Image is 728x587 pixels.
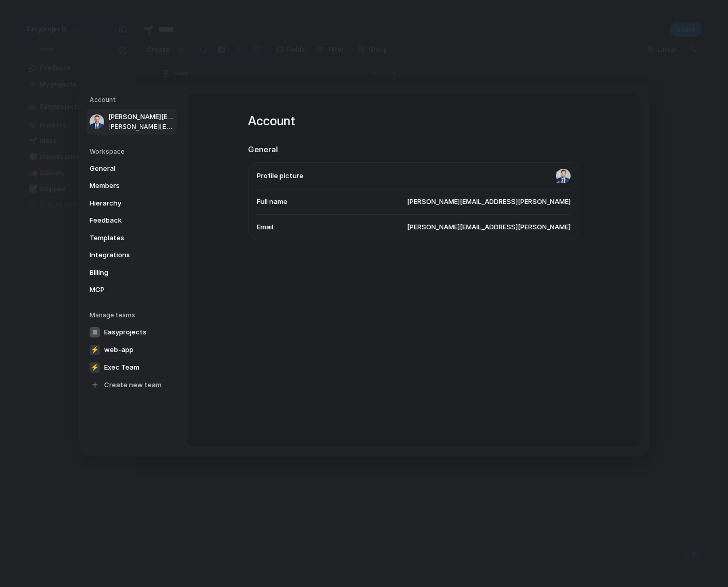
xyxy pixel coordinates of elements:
span: Full name [257,197,287,207]
span: Feedback [90,215,156,226]
a: [PERSON_NAME][EMAIL_ADDRESS][PERSON_NAME][PERSON_NAME][EMAIL_ADDRESS][PERSON_NAME] [86,109,177,135]
a: Templates [86,230,177,246]
h1: Account [248,112,579,130]
span: Email [257,222,273,232]
span: General [90,164,156,174]
span: [PERSON_NAME][EMAIL_ADDRESS][PERSON_NAME] [407,222,571,232]
a: Billing [86,265,177,281]
a: Members [86,178,177,194]
div: ⚡ [90,362,100,373]
a: Hierarchy [86,195,177,212]
span: Billing [90,268,156,278]
a: Easyprojects [86,324,177,341]
a: MCP [86,282,177,298]
span: [PERSON_NAME][EMAIL_ADDRESS][PERSON_NAME] [407,197,571,207]
span: Profile picture [257,171,303,181]
span: Templates [90,233,156,243]
span: Easyprojects [104,327,147,337]
span: Members [90,181,156,191]
span: [PERSON_NAME][EMAIL_ADDRESS][PERSON_NAME] [108,112,174,122]
h5: Manage teams [90,311,177,320]
span: Hierarchy [90,198,156,209]
a: ⚡web-app [86,342,177,358]
a: ⚡Exec Team [86,359,177,376]
span: web-app [104,345,134,355]
span: MCP [90,285,156,295]
a: Feedback [86,212,177,229]
a: General [86,160,177,177]
span: [PERSON_NAME][EMAIL_ADDRESS][PERSON_NAME] [108,122,174,131]
span: Integrations [90,250,156,260]
h2: General [248,144,579,156]
a: Create new team [86,377,177,393]
a: Integrations [86,247,177,263]
span: Exec Team [104,362,139,373]
div: ⚡ [90,345,100,355]
h5: Account [90,95,177,105]
h5: Workspace [90,147,177,156]
span: Create new team [104,380,162,390]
